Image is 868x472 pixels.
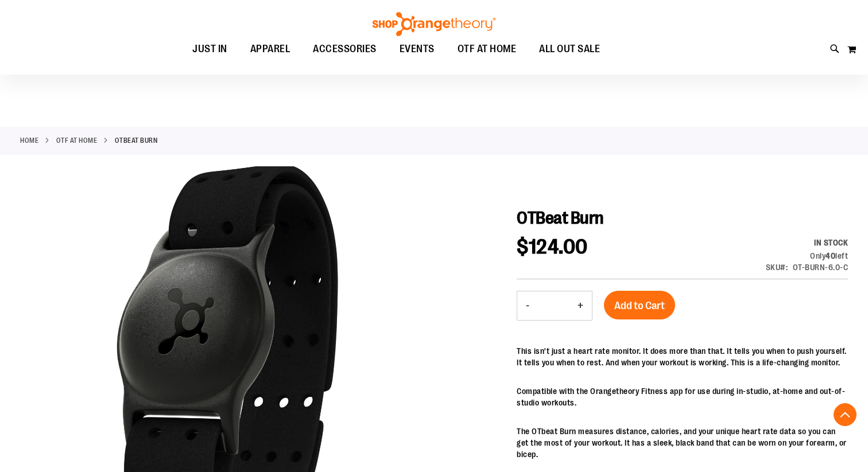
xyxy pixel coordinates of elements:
[539,36,600,62] span: ALL OUT SALE
[400,36,435,62] span: EVENTS
[766,263,788,272] strong: SKU
[538,292,569,319] input: Product quantity
[517,235,588,259] span: $124.00
[313,36,377,62] span: ACCESSORIES
[458,36,517,62] span: OTF AT HOME
[766,250,848,262] div: Only 40 left
[250,36,290,62] span: APPAREL
[371,12,497,36] img: Shop Orangetheory
[614,299,665,312] span: Add to Cart
[604,291,675,319] button: Add to Cart
[766,237,848,248] div: Availability
[793,262,848,273] div: OT-BURN-6.0-C
[56,135,98,146] a: OTF AT HOME
[517,291,538,320] button: Decrease product quantity
[826,251,835,260] strong: 40
[192,36,227,62] span: JUST IN
[517,345,848,368] p: This isn't just a heart rate monitor. It does more than that. It tells you when to push yourself....
[834,403,857,426] button: Back To Top
[517,426,848,460] p: The OTbeat Burn measures distance, calories, and your unique heart rate data so you can get the m...
[115,135,158,146] strong: OTBeat Burn
[517,208,604,228] span: OTBeat Burn
[517,385,848,408] p: Compatible with the Orangetheory Fitness app for use during in-studio, at-home and out-of-studio ...
[569,291,592,320] button: Increase product quantity
[20,135,38,146] a: Home
[814,238,848,247] span: In stock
